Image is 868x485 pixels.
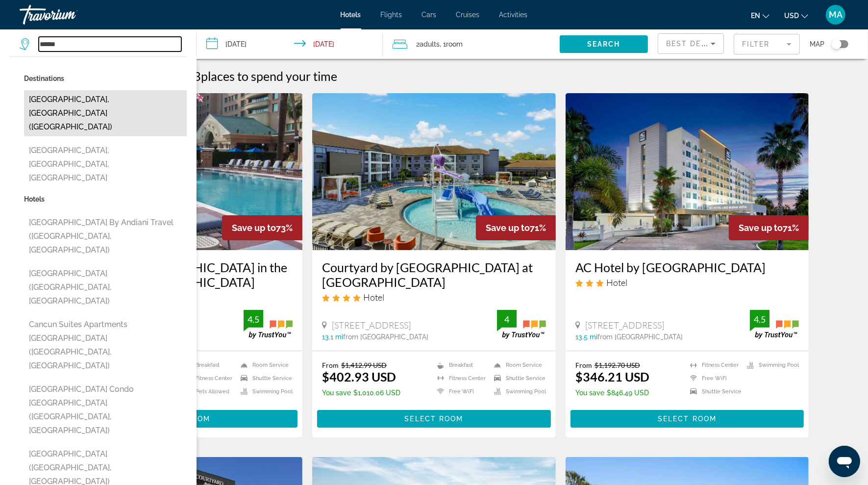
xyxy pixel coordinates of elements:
[343,333,428,341] span: from [GEOGRAPHIC_DATA]
[456,11,480,19] a: Cruises
[739,223,783,233] span: Save up to
[383,29,560,59] button: Travelers: 2 adults, 0 children
[750,310,799,339] img: trustyou-badge.svg
[570,410,804,428] button: Select Room
[489,387,546,396] li: Swimming Pool
[420,40,440,48] span: Adults
[322,292,546,303] div: 4 star Hotel
[751,8,769,23] button: Change language
[317,412,551,423] a: Select Room
[685,374,742,383] li: Free WiFi
[575,389,604,397] span: You save
[244,313,263,325] div: 4.5
[322,369,396,384] ins: $402.93 USD
[486,223,530,233] span: Save up to
[24,90,187,136] button: [GEOGRAPHIC_DATA], [GEOGRAPHIC_DATA] ([GEOGRAPHIC_DATA])
[244,310,293,339] img: trustyou-badge.svg
[560,35,648,53] button: Search
[312,93,556,250] img: Hotel image
[489,374,546,383] li: Shuttle Service
[232,223,276,233] span: Save up to
[575,369,649,384] ins: $346.21 USD
[497,310,546,339] img: trustyou-badge.svg
[24,264,187,310] button: [GEOGRAPHIC_DATA] ([GEOGRAPHIC_DATA], [GEOGRAPHIC_DATA])
[24,141,187,187] button: [GEOGRAPHIC_DATA], [GEOGRAPHIC_DATA], [GEOGRAPHIC_DATA]
[432,361,489,369] li: Breakfast
[595,361,640,369] del: $1,192.70 USD
[750,313,769,325] div: 4.5
[404,415,463,423] span: Select Room
[566,93,809,250] img: Hotel image
[829,446,860,477] iframe: Button to launch messaging window
[575,389,649,397] p: $846.49 USD
[685,387,742,396] li: Shuttle Service
[784,8,808,23] button: Change currency
[24,192,187,206] p: Hotels
[179,387,236,396] li: Pets Allowed
[24,213,187,259] button: [GEOGRAPHIC_DATA] By Andiani Travel ([GEOGRAPHIC_DATA], [GEOGRAPHIC_DATA])
[222,215,302,240] div: 73%
[201,69,338,83] span: places to spend your time
[476,215,556,240] div: 71%
[575,333,597,341] span: 13.5 mi
[666,38,716,50] mat-select: Sort by
[179,374,236,383] li: Fitness Center
[587,40,620,48] span: Search
[24,72,187,85] p: Destinations
[24,380,187,440] button: [GEOGRAPHIC_DATA] Condo [GEOGRAPHIC_DATA] ([GEOGRAPHIC_DATA], [GEOGRAPHIC_DATA])
[784,12,799,20] span: USD
[570,412,804,423] a: Select Room
[332,320,411,331] span: [STREET_ADDRESS]
[685,361,742,369] li: Fitness Center
[236,361,293,369] li: Room Service
[341,361,387,369] del: $1,412.99 USD
[446,40,463,48] span: Room
[742,361,799,369] li: Swimming Pool
[658,415,717,423] span: Select Room
[734,33,800,55] button: Filter
[322,260,546,289] a: Courtyard by [GEOGRAPHIC_DATA] at [GEOGRAPHIC_DATA]
[829,10,843,20] span: MA
[322,389,400,397] p: $1,010.06 USD
[666,40,717,48] span: Best Deals
[341,11,361,19] a: Hotels
[440,37,463,51] span: , 1
[597,333,683,341] span: from [GEOGRAPHIC_DATA]
[322,389,351,397] span: You save
[575,260,799,275] a: AC Hotel by [GEOGRAPHIC_DATA]
[381,11,402,19] a: Flights
[20,2,118,27] a: Travorium
[585,320,664,331] span: [STREET_ADDRESS]
[751,12,760,20] span: en
[499,11,528,19] a: Activities
[432,374,489,383] li: Fitness Center
[197,29,383,59] button: Check-in date: Oct 19, 2025 Check-out date: Oct 24, 2025
[322,361,339,369] span: From
[497,313,517,325] div: 4
[575,277,799,288] div: 3 star Hotel
[422,11,437,19] a: Cars
[606,277,627,288] span: Hotel
[236,374,293,383] li: Shuttle Service
[179,361,236,369] li: Breakfast
[317,410,551,428] button: Select Room
[823,4,848,25] button: User Menu
[729,215,809,240] div: 71%
[810,37,824,51] span: Map
[24,315,187,375] button: Cancun Suites Apartments [GEOGRAPHIC_DATA] ([GEOGRAPHIC_DATA], [GEOGRAPHIC_DATA])
[432,387,489,396] li: Free WiFi
[824,40,848,49] button: Toggle map
[489,361,546,369] li: Room Service
[416,37,440,51] span: 2
[322,333,343,341] span: 13.1 mi
[179,69,338,83] h2: 643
